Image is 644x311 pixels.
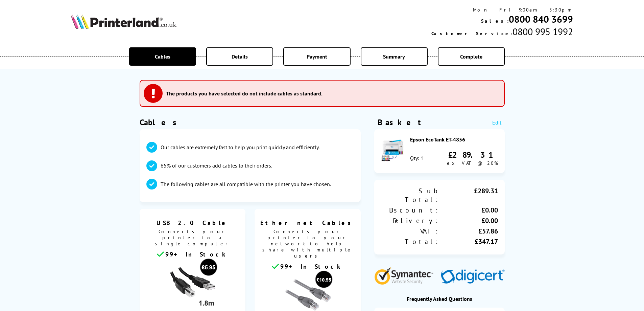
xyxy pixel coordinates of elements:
div: Frequently Asked Questions [374,295,505,302]
div: Basket [378,117,422,128]
div: Sub Total: [381,186,439,204]
div: £289.31 [447,150,498,160]
div: £0.00 [439,216,498,225]
span: Connects your printer to a single computer [143,227,242,250]
div: Mon - Fri 9:00am - 5:30pm [431,7,573,13]
span: Sales: [481,18,509,24]
div: Delivery: [381,216,439,225]
span: Ethernet Cables [260,219,356,227]
img: Printerland Logo [71,14,176,29]
span: 99+ In Stock [280,263,343,270]
img: usb cable [167,258,218,309]
span: Connects your printer to your network to help share with multiple users [258,227,357,262]
div: £57.86 [439,227,498,236]
p: The following cables are all compatible with the printer you have chosen. [161,180,331,188]
span: ex VAT @ 20% [447,160,498,166]
div: Total: [381,237,439,246]
a: 0800 840 3699 [509,13,573,25]
div: Qty: 1 [410,155,424,161]
span: 0800 995 1992 [512,25,573,38]
p: 65% of our customers add cables to their orders. [161,162,272,169]
span: 99+ In Stock [165,250,228,258]
span: Cables [155,53,170,60]
img: Symantec Website Security [374,265,438,285]
div: £289.31 [439,186,498,204]
div: Epson EcoTank ET-4856 [410,136,498,143]
div: VAT: [381,227,439,236]
span: Customer Service: [431,30,512,37]
span: USB 2.0 Cable [145,219,241,227]
h1: Cables [140,117,361,128]
a: Edit [492,119,501,126]
span: Summary [383,53,405,60]
span: Details [232,53,248,60]
span: Complete [460,53,482,60]
span: Payment [307,53,327,60]
div: Discount: [381,206,439,215]
h3: The products you have selected do not include cables as standard. [166,90,323,97]
img: Digicert [441,269,505,285]
div: £347.17 [439,237,498,246]
div: £0.00 [439,206,498,215]
img: Epson EcoTank ET-4856 [381,139,405,162]
p: Our cables are extremely fast to help you print quickly and efficiently. [161,143,319,151]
